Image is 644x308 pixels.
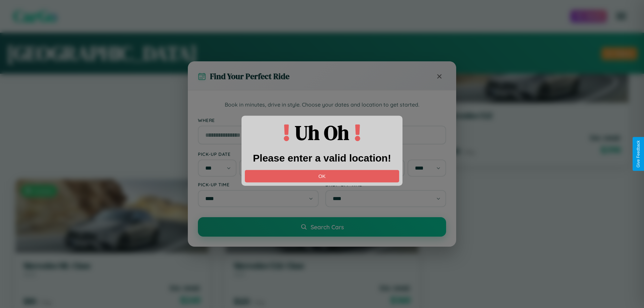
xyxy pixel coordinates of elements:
p: Book in minutes, drive in style. Choose your dates and location to get started. [198,101,446,109]
label: Where [198,117,446,123]
span: Search Cars [311,223,344,231]
label: Drop-off Date [325,151,446,157]
h3: Find Your Perfect Ride [210,71,289,82]
label: Drop-off Time [325,182,446,187]
label: Pick-up Date [198,151,319,157]
label: Pick-up Time [198,182,319,187]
